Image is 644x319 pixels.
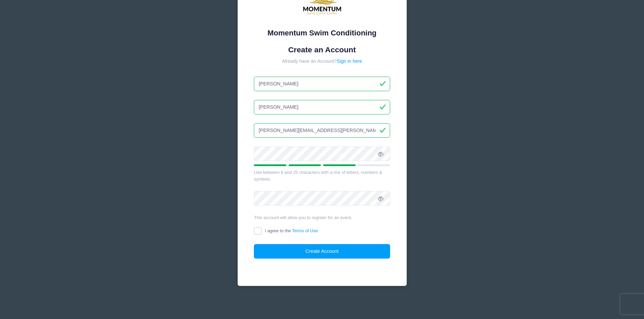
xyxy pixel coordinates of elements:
[292,228,318,233] a: Terms of Use
[254,77,390,91] input: First Name
[254,214,390,221] div: This account will allow you to register for an event.
[254,100,390,114] input: Last Name
[254,123,390,138] input: Email
[337,58,362,64] a: Sign in here
[254,45,390,54] h1: Create an Account
[254,27,390,38] div: Momentum Swim Conditioning
[265,228,318,233] span: I agree to the
[254,244,390,259] button: Create Account
[254,58,390,65] div: Already have an Account?
[254,227,262,235] input: I agree to theTerms of Use
[254,169,390,182] div: Use between 6 and 25 characters with a mix of letters, numbers & symbols.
